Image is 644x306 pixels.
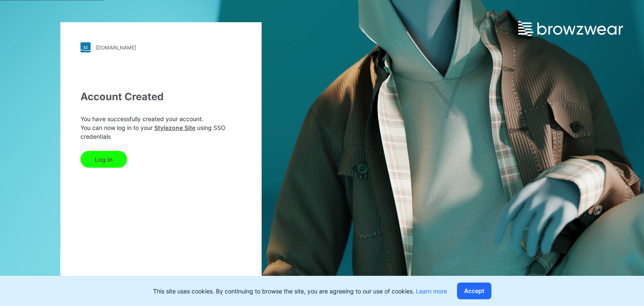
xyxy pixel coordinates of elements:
[80,123,241,141] p: You can now log in to your using SSO credentials
[518,21,623,36] img: browzwear-logo.e42bd6dac1945053ebaf764b6aa21510.svg
[80,42,241,52] a: [DOMAIN_NAME]
[457,283,491,299] button: Accept
[80,42,91,52] img: stylezone-logo.562084cfcfab977791bfbf7441f1a819.svg
[154,124,195,131] a: Stylezone Site
[80,89,241,104] div: Account Created
[153,287,447,296] p: This site uses cookies. By continuing to browse the site, you are agreeing to our use of cookies.
[80,114,241,123] p: You have successfully created your account.
[96,44,136,51] div: [DOMAIN_NAME]
[416,288,447,295] a: Learn more
[80,151,127,168] button: Log In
